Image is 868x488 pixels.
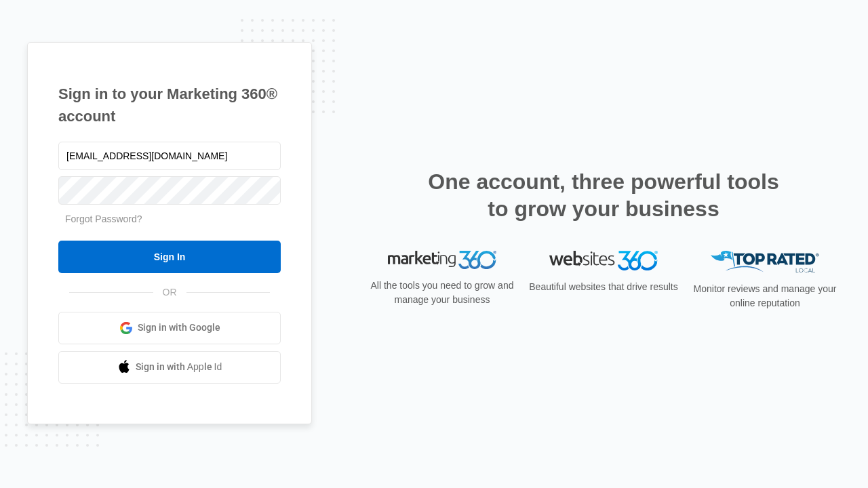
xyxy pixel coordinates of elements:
[58,312,281,344] a: Sign in with Google
[689,282,841,310] p: Monitor reviews and manage your online reputation
[153,285,186,300] span: OR
[65,213,142,224] a: Forgot Password?
[711,251,819,273] img: Top Rated Local
[549,251,658,270] img: Websites 360
[58,241,281,273] input: Sign In
[136,360,222,374] span: Sign in with Apple Id
[528,280,679,294] p: Beautiful websites that drive results
[424,168,783,222] h2: One account, three powerful tools to grow your business
[58,351,281,384] a: Sign in with Apple Id
[58,83,281,127] h1: Sign in to your Marketing 360® account
[366,279,518,307] p: All the tools you need to grow and manage your business
[138,321,220,335] span: Sign in with Google
[388,251,496,270] img: Marketing 360
[58,142,281,170] input: Email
